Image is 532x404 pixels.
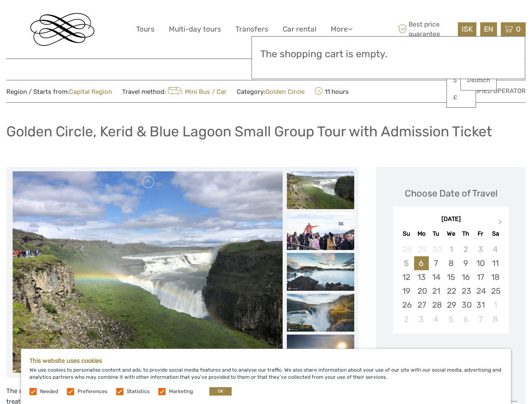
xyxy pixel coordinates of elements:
[473,298,488,312] div: Choose Friday, October 31st, 2025
[488,270,503,284] div: Choose Saturday, October 18th, 2025
[315,85,349,97] span: 11 hours
[40,388,58,395] label: Needed
[399,242,414,256] div: Not available Sunday, September 28th, 2025
[444,228,458,239] div: We
[429,256,444,270] div: Choose Tuesday, October 7th, 2025
[260,48,516,60] h3: The shopping cart is empty.
[235,23,268,35] a: Transfers
[13,171,282,373] img: 76eb495e1aed4192a316e241461509b3_main_slider.jpeg
[458,312,473,326] div: Choose Thursday, November 6th, 2025
[488,256,503,270] div: Choose Saturday, October 11th, 2025
[399,256,414,270] div: Not available Sunday, October 5th, 2025
[414,242,429,256] div: Not available Monday, September 29th, 2025
[444,242,458,256] div: Not available Wednesday, October 1st, 2025
[127,388,150,395] label: Statistics
[429,298,444,312] div: Choose Tuesday, October 28th, 2025
[488,242,503,256] div: Not available Saturday, October 4th, 2025
[447,73,476,88] a: $
[458,270,473,284] div: Choose Thursday, October 16th, 2025
[21,349,511,404] div: We use cookies to personalise content and ads, to provide social media features and to analyse ou...
[495,217,508,231] button: Next Month
[488,312,503,326] div: Choose Saturday, November 8th, 2025
[473,256,488,270] div: Choose Friday, October 10th, 2025
[458,256,473,270] div: Choose Thursday, October 9th, 2025
[414,228,429,239] div: Mo
[444,312,458,326] div: Choose Wednesday, November 5th, 2025
[69,88,112,96] a: Capital Region
[6,88,112,96] span: Region / Starts from:
[429,284,444,298] div: Choose Tuesday, October 21st, 2025
[458,242,473,256] div: Not available Thursday, October 2nd, 2025
[399,298,414,312] div: Choose Sunday, October 26th, 2025
[399,312,414,326] div: Choose Sunday, November 2nd, 2025
[429,312,444,326] div: Choose Tuesday, November 4th, 2025
[414,284,429,298] div: Choose Monday, October 20th, 2025
[461,73,496,88] a: Deutsch
[287,171,354,209] img: 76eb495e1aed4192a316e241461509b3_slider_thumbnail.jpeg
[429,270,444,284] div: Choose Tuesday, October 14th, 2025
[287,212,354,250] img: 480d7881ebe5477daee8b1a97053b8e9_slider_thumbnail.jpeg
[414,312,429,326] div: Choose Monday, November 3rd, 2025
[488,284,503,298] div: Choose Saturday, October 25th, 2025
[473,270,488,284] div: Choose Friday, October 17th, 2025
[414,256,429,270] div: Choose Monday, October 6th, 2025
[414,298,429,312] div: Choose Monday, October 27th, 2025
[473,284,488,298] div: Choose Friday, October 24th, 2025
[283,23,316,35] a: Car rental
[399,284,414,298] div: Choose Sunday, October 19th, 2025
[122,85,227,97] span: Travel method:
[29,357,503,364] h5: This website uses cookies
[287,335,354,372] img: d0d075f251e142198ed8094476b24a14_slider_thumbnail.jpeg
[331,23,353,35] a: More
[444,284,458,298] div: Choose Wednesday, October 22nd, 2025
[393,215,509,224] div: [DATE]
[399,270,414,284] div: Choose Sunday, October 12th, 2025
[473,228,488,239] div: Fr
[480,22,497,36] div: EN
[405,187,497,200] div: Choose Date of Travel
[488,228,503,239] div: Sa
[429,228,444,239] div: Tu
[166,88,227,96] a: Mini Bus / Car
[169,388,193,395] label: Marketing
[209,387,232,396] button: OK
[396,20,456,38] span: Best price guarantee
[396,242,506,326] div: month 2025-10
[237,88,305,96] span: Category:
[464,87,526,96] span: Verified Operator
[515,25,522,33] span: 0
[447,90,476,105] a: £
[265,88,305,96] a: Golden Circle
[287,294,354,332] img: 6379ec51912245e79ae041a34b7adb3d_slider_thumbnail.jpeg
[444,298,458,312] div: Choose Wednesday, October 29th, 2025
[78,388,107,395] label: Preferences
[287,253,354,291] img: 145d8319ebba4a16bb448717f742f61c_slider_thumbnail.jpeg
[169,23,221,35] a: Multi-day tours
[458,284,473,298] div: Choose Thursday, October 23rd, 2025
[488,298,503,312] div: Choose Saturday, November 1st, 2025
[6,123,492,140] h1: Golden Circle, Kerid & Blue Lagoon Small Group Tour with Admission Ticket
[429,242,444,256] div: Not available Tuesday, September 30th, 2025
[444,270,458,284] div: Choose Wednesday, October 15th, 2025
[473,312,488,326] div: Choose Friday, November 7th, 2025
[444,256,458,270] div: Choose Wednesday, October 8th, 2025
[458,298,473,312] div: Choose Thursday, October 30th, 2025
[30,13,94,46] img: Reykjavik Residence
[458,228,473,239] div: Th
[414,270,429,284] div: Choose Monday, October 13th, 2025
[473,242,488,256] div: Not available Friday, October 3rd, 2025
[136,23,155,35] a: Tours
[399,228,414,239] div: Su
[462,25,473,33] span: ISK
